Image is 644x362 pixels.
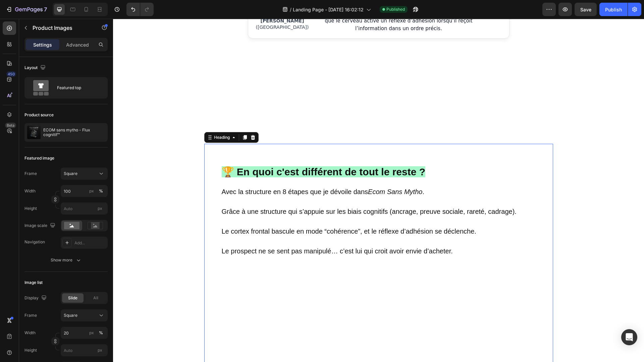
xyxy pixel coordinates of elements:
span: Le cortex frontal bascule en mode “cohérence”, et le réflexe d’adhésion se déclenche. [109,209,363,216]
span: Square [64,171,77,177]
button: px [97,329,105,337]
strong: 🏆 En quoi c'est différent de tout le reste ? [109,147,313,159]
div: Featured image [24,155,54,161]
input: px% [61,185,108,197]
div: px [89,188,94,194]
span: px [98,348,102,353]
div: Show more [51,257,82,263]
span: All [93,295,98,301]
div: Display [24,294,48,303]
p: Advanced [66,41,89,48]
button: px [97,187,105,195]
label: Frame [24,171,37,177]
span: / [290,6,291,13]
label: Width [24,188,36,194]
div: Featured top [57,80,98,96]
div: Image list [24,280,43,286]
label: Height [24,347,37,353]
p: Settings [33,41,52,48]
span: Published [386,6,405,12]
div: px [89,330,94,336]
button: Show more [24,254,108,266]
span: Save [580,7,591,12]
i: Ecom Sans Mytho [255,169,309,177]
span: Grâce à une structure qui s’appuie sur les biais cognitifs (ancrage, preuve sociale, rareté, cadr... [109,189,404,196]
div: Publish [605,6,622,13]
div: Add... [74,240,106,246]
span: Le prospect ne se sent pas manipulé… c’est lui qui croit avoir envie d’acheter. [109,229,340,236]
button: 7 [3,3,50,16]
div: Beta [5,123,16,128]
div: Undo/Redo [126,3,154,16]
span: Avec la structure en 8 étapes que je dévoile dans . [109,169,311,177]
iframe: Design area [113,19,644,362]
label: Height [24,205,37,212]
span: Slide [68,295,77,301]
input: px [61,344,108,356]
label: Width [24,330,36,336]
span: px [98,206,102,211]
div: Image scale [24,221,57,230]
div: % [99,330,103,336]
input: px% [61,327,108,339]
div: % [99,188,103,194]
div: Heading [100,116,118,122]
p: Product Images [33,24,90,32]
button: Publish [599,3,628,16]
div: 450 [6,71,16,77]
button: % [88,329,96,337]
div: Open Intercom Messenger [621,329,637,345]
button: Square [61,168,108,180]
label: Frame [24,312,37,318]
input: px [61,202,108,215]
span: Square [64,312,77,318]
p: 7 [44,5,47,13]
img: product feature img [27,126,41,139]
span: Landing Page - [DATE] 16:02:12 [293,6,364,13]
button: Save [575,3,597,16]
div: Layout [24,63,47,72]
div: Navigation [24,239,45,245]
span: ([GEOGRAPHIC_DATA]) [143,6,196,11]
div: Product source [24,112,54,118]
button: % [88,187,96,195]
p: ECOM sans mytho - Flux cognitif™ [43,128,105,137]
button: Square [61,309,108,321]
